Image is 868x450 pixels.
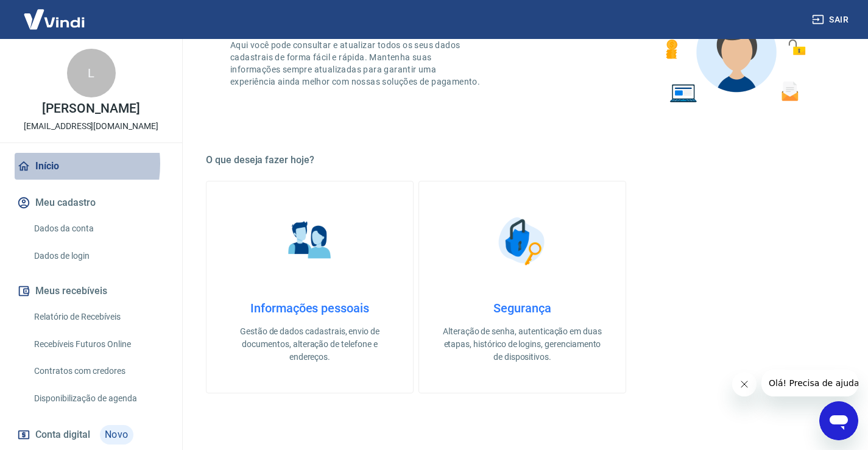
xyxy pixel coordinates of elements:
div: L [67,49,116,97]
iframe: Fechar mensagem [732,372,757,396]
h4: Informações pessoais [226,301,393,315]
span: Conta digital [35,426,90,443]
button: Sair [810,9,853,31]
a: Disponibilização de agenda [29,386,168,411]
button: Meus recebíveis [15,278,168,304]
img: Informações pessoais [280,211,340,272]
h4: Segurança [439,301,606,315]
img: Segurança [492,211,553,272]
a: SegurançaSegurançaAlteração de senha, autenticação em duas etapas, histórico de logins, gerenciam... [418,181,626,393]
p: Aqui você pode consultar e atualizar todos os seus dados cadastrais de forma fácil e rápida. Mant... [230,39,482,88]
img: Vindi [15,1,94,38]
a: Conta digitalNovo [15,420,168,449]
a: Início [15,153,168,180]
a: Recebíveis Futuros Online [29,332,168,357]
h5: O que deseja fazer hoje? [206,154,839,166]
p: Alteração de senha, autenticação em duas etapas, histórico de logins, gerenciamento de dispositivos. [439,325,606,364]
a: Contratos com credores [29,359,168,384]
a: Dados da conta [29,216,168,241]
button: Meu cadastro [15,189,168,216]
iframe: Mensagem da empresa [761,370,858,396]
a: Informações pessoaisInformações pessoaisGestão de dados cadastrais, envio de documentos, alteraçã... [206,181,414,393]
iframe: Botão para abrir a janela de mensagens [819,401,858,440]
p: Gestão de dados cadastrais, envio de documentos, alteração de telefone e endereços. [226,325,393,364]
p: [PERSON_NAME] [42,102,139,115]
span: Novo [100,425,133,445]
a: Dados de login [29,244,168,269]
a: Relatório de Recebíveis [29,304,168,329]
span: Olá! Precisa de ajuda? [7,9,102,18]
p: [EMAIL_ADDRESS][DOMAIN_NAME] [24,120,158,133]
